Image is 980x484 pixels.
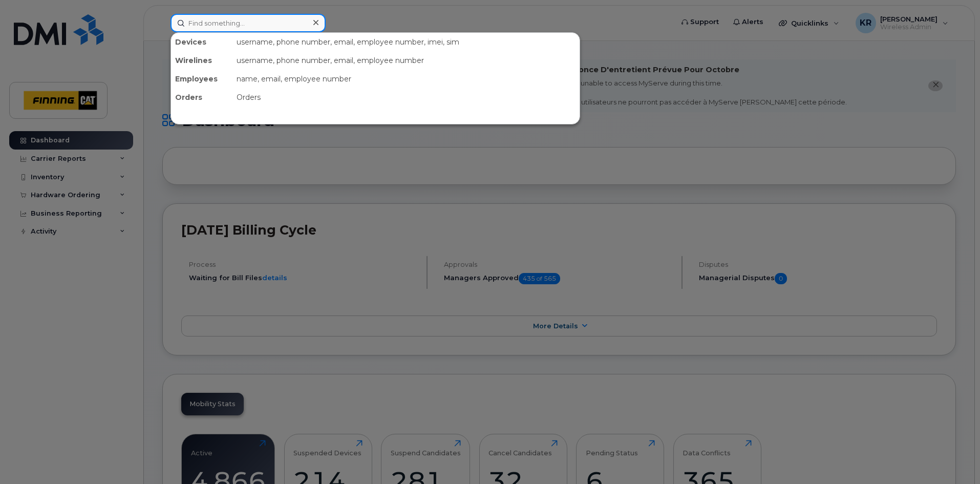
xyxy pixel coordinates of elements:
[232,70,580,88] div: name, email, employee number
[171,70,232,88] div: Employees
[171,33,232,51] div: Devices
[171,88,232,107] div: Orders
[935,439,972,476] iframe: Messenger Launcher
[171,51,232,70] div: Wirelines
[232,51,580,70] div: username, phone number, email, employee number
[232,88,580,107] div: Orders
[232,33,580,51] div: username, phone number, email, employee number, imei, sim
